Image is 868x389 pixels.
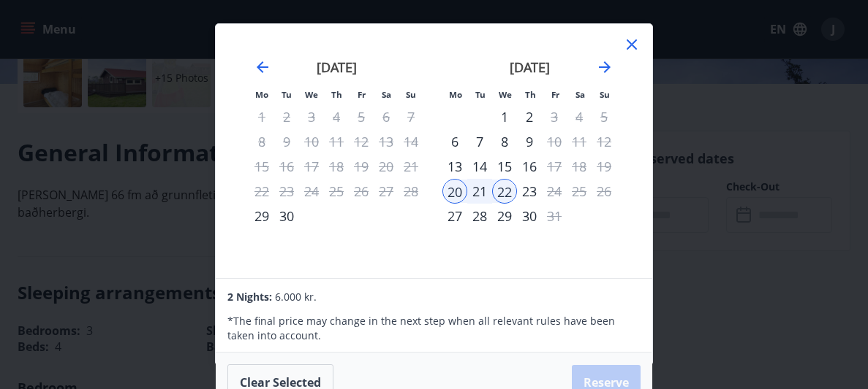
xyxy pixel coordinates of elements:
td: Choose Thursday, October 30, 2025 as your check-in date. It’s available. [517,204,542,228]
strong: [DATE] [510,58,550,76]
td: Selected as end date. Wednesday, October 22, 2025 [492,179,517,204]
td: Not available. Saturday, September 20, 2025 [374,154,399,179]
div: 22 [492,179,517,204]
td: Not available. Thursday, September 18, 2025 [324,154,349,179]
div: 23 [517,179,542,204]
div: 21 [467,179,492,204]
small: Th [331,89,342,100]
strong: [DATE] [317,58,357,76]
td: Selected. Tuesday, October 21, 2025 [467,179,492,204]
td: Not available. Monday, September 1, 2025 [249,104,274,129]
div: Only check out available [542,104,567,129]
td: Not available. Sunday, October 19, 2025 [592,154,616,179]
td: Choose Thursday, October 23, 2025 as your check-in date. It’s available. [517,179,542,204]
td: Not available. Thursday, September 11, 2025 [324,129,349,154]
small: Tu [282,89,292,100]
div: 29 [492,204,517,228]
td: Choose Friday, October 10, 2025 as your check-in date. It’s available. [542,129,567,154]
td: Choose Wednesday, October 1, 2025 as your check-in date. It’s available. [492,104,517,129]
div: Calendar [233,40,635,261]
div: Only check in available [442,204,467,228]
td: Not available. Wednesday, September 24, 2025 [299,179,324,204]
div: Only check in available [442,129,467,154]
div: 30 [274,204,299,228]
td: Not available. Friday, September 26, 2025 [349,179,374,204]
td: Choose Monday, October 13, 2025 as your check-in date. It’s available. [442,154,467,179]
small: Tu [475,89,486,100]
td: Not available. Wednesday, September 10, 2025 [299,129,324,154]
small: Su [600,89,610,100]
div: Move backward to switch to the previous month. [254,58,271,76]
div: 15 [492,154,517,179]
div: 8 [492,129,517,154]
td: Not available. Monday, September 8, 2025 [249,129,274,154]
small: Mo [255,89,268,100]
td: Not available. Sunday, September 28, 2025 [399,179,423,204]
div: Only check out available [542,154,567,179]
td: Not available. Friday, September 19, 2025 [349,154,374,179]
td: Choose Wednesday, October 29, 2025 as your check-in date. It’s available. [492,204,517,228]
td: Not available. Sunday, September 21, 2025 [399,154,423,179]
div: 14 [467,154,492,179]
td: Not available. Sunday, October 5, 2025 [592,104,616,129]
td: Not available. Monday, September 15, 2025 [249,154,274,179]
small: Fr [358,89,366,100]
td: Not available. Friday, September 5, 2025 [349,104,374,129]
td: Not available. Tuesday, September 9, 2025 [274,129,299,154]
small: We [499,89,512,100]
td: Not available. Sunday, October 12, 2025 [592,129,616,154]
span: 6.000 kr. [275,290,317,304]
td: Not available. Saturday, September 6, 2025 [374,104,399,129]
div: Only check in available [442,179,467,204]
td: Choose Thursday, October 2, 2025 as your check-in date. It’s available. [517,104,542,129]
div: Only check out available [542,179,567,204]
span: 2 Nights: [227,290,272,304]
td: Not available. Sunday, September 14, 2025 [399,129,423,154]
td: Choose Wednesday, October 15, 2025 as your check-in date. It’s available. [492,154,517,179]
td: Not available. Saturday, October 18, 2025 [567,154,592,179]
td: Not available. Saturday, October 11, 2025 [567,129,592,154]
td: Choose Monday, October 27, 2025 as your check-in date. It’s available. [442,204,467,228]
td: Not available. Sunday, October 26, 2025 [592,179,616,204]
small: Sa [575,89,585,100]
td: Choose Tuesday, October 7, 2025 as your check-in date. It’s available. [467,129,492,154]
div: 2 [517,104,542,129]
td: Not available. Saturday, September 13, 2025 [374,129,399,154]
div: 9 [517,129,542,154]
td: Choose Monday, September 29, 2025 as your check-in date. It’s available. [249,204,274,228]
td: Not available. Saturday, September 27, 2025 [374,179,399,204]
td: Choose Wednesday, October 8, 2025 as your check-in date. It’s available. [492,129,517,154]
p: * The final price may change in the next step when all relevant rules have been taken into account. [227,314,640,343]
td: Not available. Friday, September 12, 2025 [349,129,374,154]
td: Not available. Wednesday, September 17, 2025 [299,154,324,179]
td: Selected as start date. Monday, October 20, 2025 [442,179,467,204]
td: Not available. Thursday, September 25, 2025 [324,179,349,204]
div: 1 [492,104,517,129]
td: Choose Tuesday, October 14, 2025 as your check-in date. It’s available. [467,154,492,179]
div: Only check out available [542,204,567,228]
small: Su [406,89,416,100]
div: Only check in available [442,154,467,179]
td: Not available. Tuesday, September 16, 2025 [274,154,299,179]
div: 7 [467,129,492,154]
small: Th [525,89,536,100]
td: Not available. Tuesday, September 2, 2025 [274,104,299,129]
td: Choose Monday, October 6, 2025 as your check-in date. It’s available. [442,129,467,154]
td: Choose Friday, October 24, 2025 as your check-in date. It’s available. [542,179,567,204]
td: Not available. Sunday, September 7, 2025 [399,104,423,129]
td: Not available. Thursday, September 4, 2025 [324,104,349,129]
small: Mo [449,89,462,100]
td: Choose Thursday, October 9, 2025 as your check-in date. It’s available. [517,129,542,154]
td: Not available. Saturday, October 25, 2025 [567,179,592,204]
td: Not available. Wednesday, September 3, 2025 [299,104,324,129]
td: Choose Friday, October 3, 2025 as your check-in date. It’s available. [542,104,567,129]
td: Choose Tuesday, September 30, 2025 as your check-in date. It’s available. [274,204,299,228]
small: Fr [551,89,559,100]
td: Not available. Monday, September 22, 2025 [249,179,274,204]
small: We [305,89,318,100]
div: Only check in available [249,204,274,228]
small: Sa [382,89,391,100]
td: Not available. Tuesday, September 23, 2025 [274,179,299,204]
div: 30 [517,204,542,228]
div: Move forward to switch to the next month. [596,58,614,76]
